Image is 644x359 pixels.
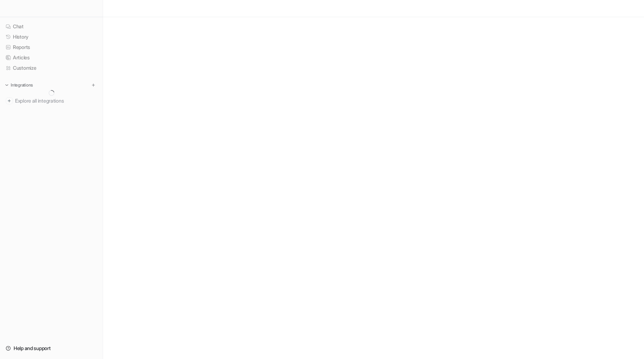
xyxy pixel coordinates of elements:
a: Customize [3,63,100,73]
a: Chat [3,21,100,31]
span: Explore all integrations [15,95,97,107]
a: History [3,32,100,42]
img: expand menu [4,83,9,88]
a: Articles [3,53,100,63]
img: menu_add.svg [91,83,96,88]
a: Explore all integrations [3,96,100,106]
button: Integrations [3,82,35,89]
a: Help and support [3,343,100,353]
p: Integrations [11,82,33,88]
a: Reports [3,42,100,52]
img: explore all integrations [6,97,13,104]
